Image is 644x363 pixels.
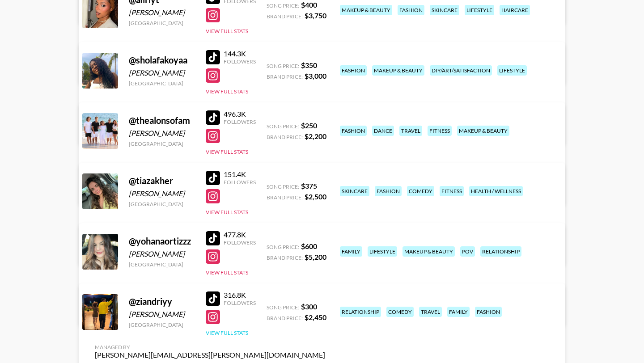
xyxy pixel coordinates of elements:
[497,65,527,76] div: lifestyle
[407,186,434,196] div: comedy
[305,253,326,261] strong: $ 5,200
[267,63,299,69] span: Song Price:
[129,115,195,126] div: @ thealonsofam
[305,313,326,321] strong: $ 2,450
[469,186,523,196] div: health / wellness
[224,170,256,179] div: 151.4K
[224,230,256,239] div: 477.8K
[129,68,195,77] div: [PERSON_NAME]
[440,186,464,196] div: fitness
[301,61,317,69] strong: $ 350
[301,302,317,311] strong: $ 300
[267,2,299,9] span: Song Price:
[267,315,303,321] span: Brand Price:
[340,126,367,136] div: fashion
[419,307,442,317] div: travel
[267,123,299,130] span: Song Price:
[95,350,325,359] div: [PERSON_NAME][EMAIL_ADDRESS][PERSON_NAME][DOMAIN_NAME]
[206,148,248,155] button: View Full Stats
[224,300,256,306] div: Followers
[129,189,195,198] div: [PERSON_NAME]
[206,28,248,34] button: View Full Stats
[95,344,325,350] div: Managed By
[340,186,369,196] div: skincare
[224,291,256,300] div: 316.8K
[206,329,248,336] button: View Full Stats
[301,121,317,130] strong: $ 250
[267,13,303,20] span: Brand Price:
[129,261,195,268] div: [GEOGRAPHIC_DATA]
[129,8,195,17] div: [PERSON_NAME]
[340,5,392,15] div: makeup & beauty
[372,126,394,136] div: dance
[129,129,195,138] div: [PERSON_NAME]
[460,246,475,257] div: pov
[129,20,195,26] div: [GEOGRAPHIC_DATA]
[428,126,452,136] div: fitness
[465,5,494,15] div: lifestyle
[340,246,362,257] div: family
[430,5,459,15] div: skincare
[368,246,397,257] div: lifestyle
[224,239,256,246] div: Followers
[402,246,455,257] div: makeup & beauty
[301,181,317,190] strong: $ 375
[305,192,326,201] strong: $ 2,500
[129,175,195,186] div: @ tiazakher
[267,183,299,190] span: Song Price:
[224,118,256,125] div: Followers
[129,296,195,307] div: @ ziandriyy
[129,55,195,66] div: @ sholafakoyaa
[129,140,195,147] div: [GEOGRAPHIC_DATA]
[475,307,502,317] div: fashion
[224,58,256,65] div: Followers
[206,88,248,95] button: View Full Stats
[480,246,521,257] div: relationship
[129,80,195,87] div: [GEOGRAPHIC_DATA]
[224,179,256,186] div: Followers
[267,254,303,261] span: Brand Price:
[375,186,402,196] div: fashion
[224,49,256,58] div: 144.3K
[386,307,414,317] div: comedy
[457,126,509,136] div: makeup & beauty
[267,134,303,140] span: Brand Price:
[305,132,326,140] strong: $ 2,200
[301,0,317,9] strong: $ 400
[430,65,492,76] div: diy/art/satisfaction
[301,242,317,250] strong: $ 600
[129,321,195,328] div: [GEOGRAPHIC_DATA]
[340,307,381,317] div: relationship
[447,307,470,317] div: family
[206,209,248,215] button: View Full Stats
[398,5,424,15] div: fashion
[399,126,422,136] div: travel
[224,110,256,118] div: 496.3K
[340,65,367,76] div: fashion
[267,304,299,311] span: Song Price:
[129,310,195,319] div: [PERSON_NAME]
[267,194,303,201] span: Brand Price:
[305,11,326,20] strong: $ 3,750
[267,73,303,80] span: Brand Price:
[500,5,530,15] div: haircare
[129,249,195,258] div: [PERSON_NAME]
[267,244,299,250] span: Song Price:
[129,236,195,247] div: @ yohanaortizzz
[372,65,424,76] div: makeup & beauty
[129,201,195,207] div: [GEOGRAPHIC_DATA]
[206,269,248,276] button: View Full Stats
[305,72,326,80] strong: $ 3,000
